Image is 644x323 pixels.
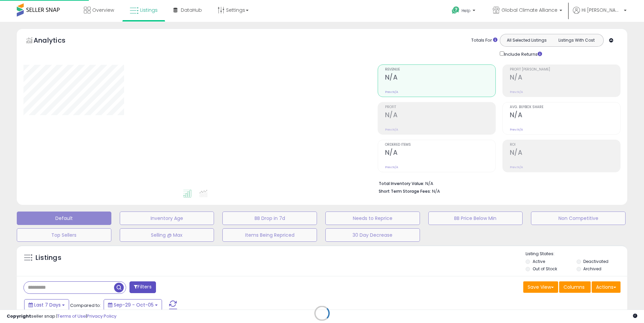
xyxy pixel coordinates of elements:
[573,7,627,22] a: Hi [PERSON_NAME]
[428,212,523,225] button: BB Price Below Min
[140,7,158,13] span: Listings
[222,212,317,225] button: BB Drop in 7d
[510,105,620,109] span: Avg. Buybox Share
[385,68,495,72] span: Revenue
[385,90,398,94] small: Prev: N/A
[379,179,615,187] li: N/A
[222,228,317,242] button: Items Being Repriced
[7,313,31,319] strong: Copyright
[385,74,495,83] h2: N/A
[531,212,626,225] button: Non Competitive
[510,111,620,120] h2: N/A
[181,7,202,13] span: DataHub
[432,188,440,194] span: N/A
[120,212,214,225] button: Inventory Age
[510,128,523,132] small: Prev: N/A
[34,36,78,47] h5: Analytics
[17,212,111,225] button: Default
[502,36,552,45] button: All Selected Listings
[510,149,620,158] h2: N/A
[446,1,482,22] a: Help
[379,181,424,186] b: Total Inventory Value:
[551,36,601,45] button: Listings With Cost
[385,165,398,169] small: Prev: N/A
[385,143,495,147] span: Ordered Items
[495,50,550,58] div: Include Returns
[17,228,111,242] button: Top Sellers
[385,105,495,109] span: Profit
[325,212,420,225] button: Needs to Reprice
[325,228,420,242] button: 30 Day Decrease
[510,165,523,169] small: Prev: N/A
[510,143,620,147] span: ROI
[510,74,620,83] h2: N/A
[385,149,495,158] h2: N/A
[582,7,622,13] span: Hi [PERSON_NAME]
[451,6,460,14] i: Get Help
[120,228,214,242] button: Selling @ Max
[379,188,431,194] b: Short Term Storage Fees:
[7,313,116,320] div: seller snap | |
[471,37,497,44] div: Totals For
[501,7,557,13] span: Global Climate Alliance
[510,90,523,94] small: Prev: N/A
[385,128,398,132] small: Prev: N/A
[462,8,471,13] span: Help
[510,68,620,72] span: Profit [PERSON_NAME]
[92,7,114,13] span: Overview
[385,111,495,120] h2: N/A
